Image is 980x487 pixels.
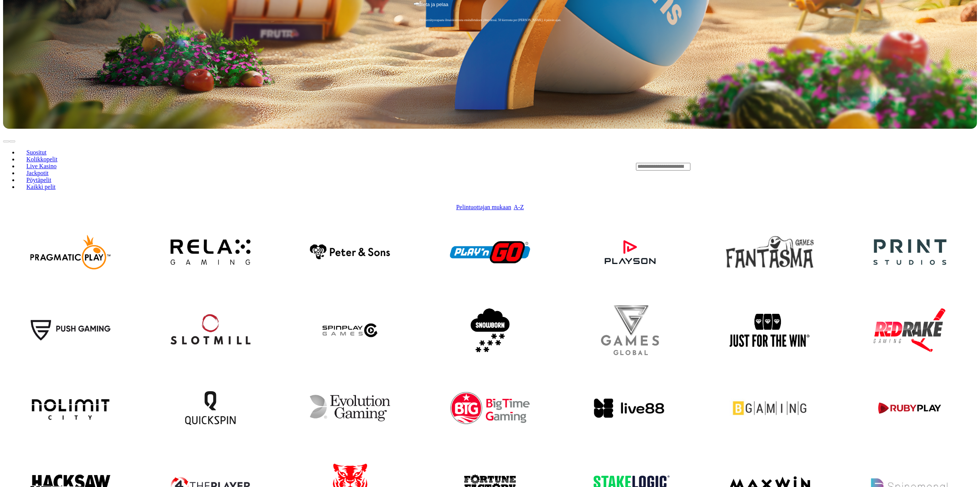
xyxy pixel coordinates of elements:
img: PushGaming [27,290,114,370]
span: Suositut [23,149,49,156]
a: BGAMING [702,372,837,445]
a: Pöytäpelit [18,174,59,186]
a: Live88 [562,372,697,445]
span: Pöytäpelit [23,177,54,183]
button: prev slide [3,140,9,143]
img: Snowborn Games [446,290,534,370]
a: Snowborn Games [423,294,558,367]
img: Nolimit City [27,369,114,448]
img: Fantasma [722,209,818,296]
a: A-Z [514,204,524,211]
img: BGAMING [726,369,813,448]
header: Lobby [3,129,977,204]
span: Jackpotit [23,170,52,176]
button: next slide [9,140,15,143]
img: PlayNGo [446,213,534,292]
a: Live Kasino [18,161,64,172]
img: Red Rake Gaming [866,290,953,370]
img: Print Studios [866,213,953,292]
input: Search [636,163,690,171]
a: Print Studios [842,216,977,289]
a: Just For The Win [702,294,837,367]
img: Games Global [586,290,674,370]
a: Peter & Sons [283,216,418,289]
img: QuickSpin [167,369,254,448]
a: Big Time Gaming [423,372,558,445]
img: RubyPlay [866,369,953,448]
img: Just For The Win [726,290,813,370]
img: Pragmatic Play [27,213,114,292]
span: Talleta ja pelaa [416,1,448,15]
a: Pelintuottajan mukaan [456,204,511,211]
a: Relax [143,216,278,289]
a: Kolikkopelit [18,154,65,165]
nav: Lobby [3,136,621,197]
a: Jackpotit [18,167,56,179]
span: Live Kasino [23,163,60,169]
img: Live88 [586,369,674,448]
img: Big Time Gaming [446,369,534,448]
a: PushGaming [3,294,138,367]
span: Kolikkopelit [23,156,61,162]
a: Red Rake Gaming [842,294,977,367]
button: Talleta ja pelaa [413,0,567,15]
img: Peter & Sons [306,213,394,292]
img: Evolution Gaming [306,369,394,448]
img: Playson [586,213,674,292]
a: Spinplay [283,294,418,367]
a: QuickSpin [143,372,278,445]
a: RubyPlay [842,372,977,445]
a: Kaikki pelit [18,181,64,193]
span: Kaikki pelit [23,184,59,190]
a: Nolimit City [3,372,138,445]
a: PlayNGo [423,216,558,289]
a: Evolution Gaming [283,372,418,445]
img: Spinplay [306,290,394,370]
a: Playson [562,216,697,289]
img: Relax [167,213,254,292]
a: Games Global [562,294,697,367]
a: Slotmill [143,294,278,367]
img: Slotmill [167,290,254,370]
a: Fantasma [695,212,844,293]
a: Suositut [18,147,54,158]
a: Pragmatic Play [3,216,138,289]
